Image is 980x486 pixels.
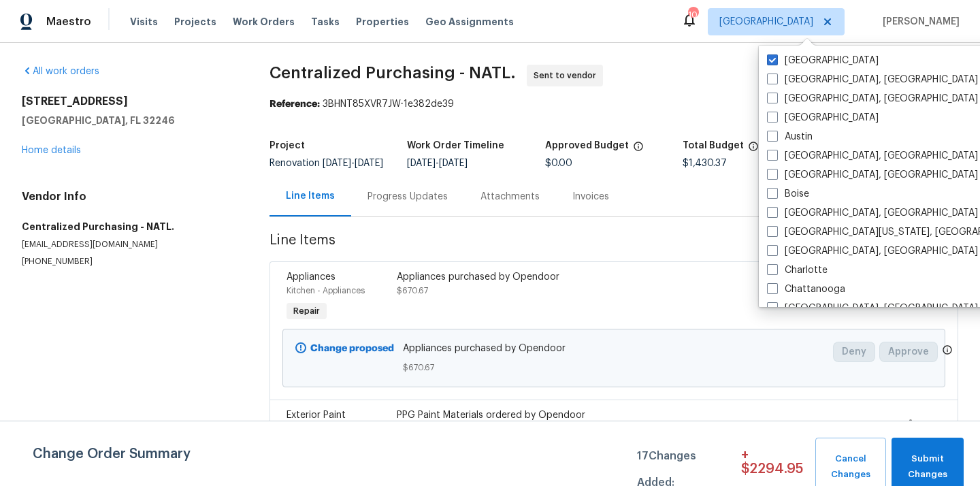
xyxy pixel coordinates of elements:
[633,141,644,159] span: The total cost of line items that have been approved by both Opendoor and the Trade Partner. This...
[425,15,514,29] span: Geo Assignments
[683,159,727,168] span: $1,430.37
[767,187,809,201] label: Boise
[22,220,237,233] h5: Centralized Purchasing - NATL.
[879,342,938,362] button: Approve
[822,451,879,483] span: Cancel Changes
[46,15,91,29] span: Maestro
[130,15,158,29] span: Visits
[311,17,340,27] span: Tasks
[767,168,978,182] label: [GEOGRAPHIC_DATA], [GEOGRAPHIC_DATA]
[288,304,325,318] span: Repair
[403,361,825,374] span: $670.67
[942,344,953,359] span: Only a market manager or an area construction manager can approve
[269,97,958,111] div: 3BHNT85XVR7JW-1e382de39
[767,244,978,258] label: [GEOGRAPHIC_DATA], [GEOGRAPHIC_DATA]
[767,92,978,106] label: [GEOGRAPHIC_DATA], [GEOGRAPHIC_DATA]
[269,141,305,150] h5: Project
[397,270,665,284] div: Appliances purchased by Opendoor
[572,190,609,204] div: Invoices
[355,159,383,168] span: [DATE]
[833,342,875,362] button: Deny
[269,159,383,168] span: Renovation
[767,206,978,220] label: [GEOGRAPHIC_DATA], [GEOGRAPHIC_DATA]
[898,451,957,483] span: Submit Changes
[877,15,960,29] span: [PERSON_NAME]
[397,408,665,422] div: PPG Paint Materials ordered by Opendoor
[22,114,237,127] h5: [GEOGRAPHIC_DATA], FL 32246
[748,141,759,159] span: The total cost of line items that have been proposed by Opendoor. This sum includes line items th...
[287,287,365,295] span: Kitchen - Appliances
[407,159,468,168] span: -
[439,159,468,168] span: [DATE]
[22,146,81,155] a: Home details
[287,272,336,282] span: Appliances
[397,287,428,295] span: $670.67
[323,159,351,168] span: [DATE]
[269,65,516,81] span: Centralized Purchasing - NATL.
[767,302,978,315] label: [GEOGRAPHIC_DATA], [GEOGRAPHIC_DATA]
[323,159,383,168] span: -
[22,190,237,204] h4: Vendor Info
[367,190,448,204] div: Progress Updates
[545,141,629,150] h5: Approved Budget
[22,67,99,76] a: All work orders
[767,111,879,125] label: [GEOGRAPHIC_DATA]
[269,99,320,109] b: Reference:
[534,69,602,82] span: Sent to vendor
[767,263,828,277] label: Charlotte
[683,141,744,150] h5: Total Budget
[310,344,394,353] b: Change proposed
[22,95,237,108] h2: [STREET_ADDRESS]
[403,342,825,355] span: Appliances purchased by Opendoor
[287,410,346,420] span: Exterior Paint
[22,256,237,268] p: [PHONE_NUMBER]
[767,130,813,144] label: Austin
[767,282,845,296] label: Chattanooga
[719,15,813,29] span: [GEOGRAPHIC_DATA]
[480,190,540,204] div: Attachments
[407,141,504,150] h5: Work Order Timeline
[269,233,885,259] span: Line Items
[545,159,572,168] span: $0.00
[356,15,409,29] span: Properties
[174,15,216,29] span: Projects
[767,73,978,86] label: [GEOGRAPHIC_DATA], [GEOGRAPHIC_DATA]
[233,15,295,29] span: Work Orders
[22,239,237,250] p: [EMAIL_ADDRESS][DOMAIN_NAME]
[407,159,436,168] span: [DATE]
[286,189,335,203] div: Line Items
[688,8,698,22] div: 10
[767,149,978,163] label: [GEOGRAPHIC_DATA], [GEOGRAPHIC_DATA]
[767,54,879,67] label: [GEOGRAPHIC_DATA]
